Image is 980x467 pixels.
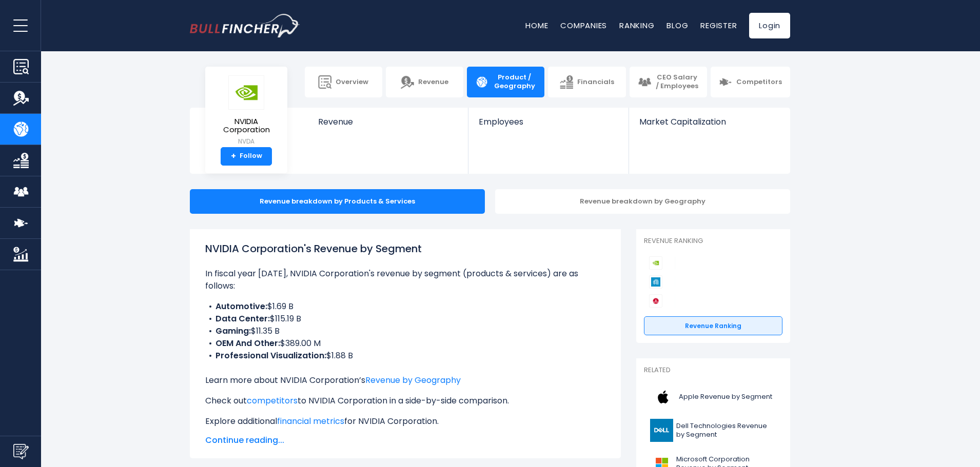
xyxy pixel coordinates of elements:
[305,67,382,97] a: Overview
[548,67,625,97] a: Financials
[700,20,737,31] a: Register
[619,20,654,31] a: Ranking
[386,67,463,97] a: Revenue
[215,337,280,349] b: OEM And Other:
[205,350,605,362] li: $1.88 B
[336,78,368,87] span: Overview
[644,316,782,336] a: Revenue Ranking
[667,20,688,31] a: Blog
[231,152,236,161] strong: +
[205,241,605,256] h1: NVIDIA Corporation's Revenue by Segment
[644,366,782,375] p: Related
[205,300,605,313] li: $1.69 B
[190,189,485,214] div: Revenue breakdown by Products & Services
[493,73,536,91] span: Product / Geography
[676,422,776,439] span: Dell Technologies Revenue by Segment
[205,268,605,292] p: In fiscal year [DATE], NVIDIA Corporation's revenue by segment (products & services) are as follows:
[650,385,676,409] img: AAPL logo
[247,395,298,407] a: competitors
[749,13,790,38] a: Login
[213,137,279,146] small: NVDA
[221,147,272,166] a: +Follow
[644,416,782,444] a: Dell Technologies Revenue by Segment
[205,313,605,325] li: $115.19 B
[649,294,662,308] img: Broadcom competitors logo
[213,75,280,147] a: NVIDIA Corporation NVDA
[650,419,673,442] img: DELL logo
[277,415,344,427] a: financial metrics
[577,78,614,87] span: Financials
[639,117,779,127] span: Market Capitalization
[215,313,270,324] b: Data Center:
[468,108,628,144] a: Employees
[318,117,458,127] span: Revenue
[365,374,461,386] a: Revenue by Geography
[649,275,662,289] img: Applied Materials competitors logo
[205,337,605,350] li: $389.00 M
[205,325,605,337] li: $11.35 B
[679,393,772,401] span: Apple Revenue by Segment
[190,14,300,37] img: bullfincher logo
[205,415,605,428] p: Explore additional for NVIDIA Corporation.
[649,256,662,270] img: NVIDIA Corporation competitors logo
[205,395,605,407] p: Check out to NVIDIA Corporation in a side-by-side comparison.
[629,108,789,144] a: Market Capitalization
[205,434,605,446] span: Continue reading...
[467,67,544,97] a: Product / Geography
[213,117,279,134] span: NVIDIA Corporation
[215,300,267,312] b: Automotive:
[215,325,251,337] b: Gaming:
[525,20,548,31] a: Home
[644,383,782,411] a: Apple Revenue by Segment
[644,237,782,246] p: Revenue Ranking
[655,73,699,91] span: CEO Salary / Employees
[190,14,300,37] a: Go to homepage
[308,108,468,144] a: Revenue
[711,67,790,97] a: Competitors
[495,189,790,214] div: Revenue breakdown by Geography
[418,78,448,87] span: Revenue
[205,374,605,387] p: Learn more about NVIDIA Corporation’s
[736,78,782,87] span: Competitors
[215,350,326,361] b: Professional Visualization:
[560,20,607,31] a: Companies
[630,67,707,97] a: CEO Salary / Employees
[479,117,618,127] span: Employees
